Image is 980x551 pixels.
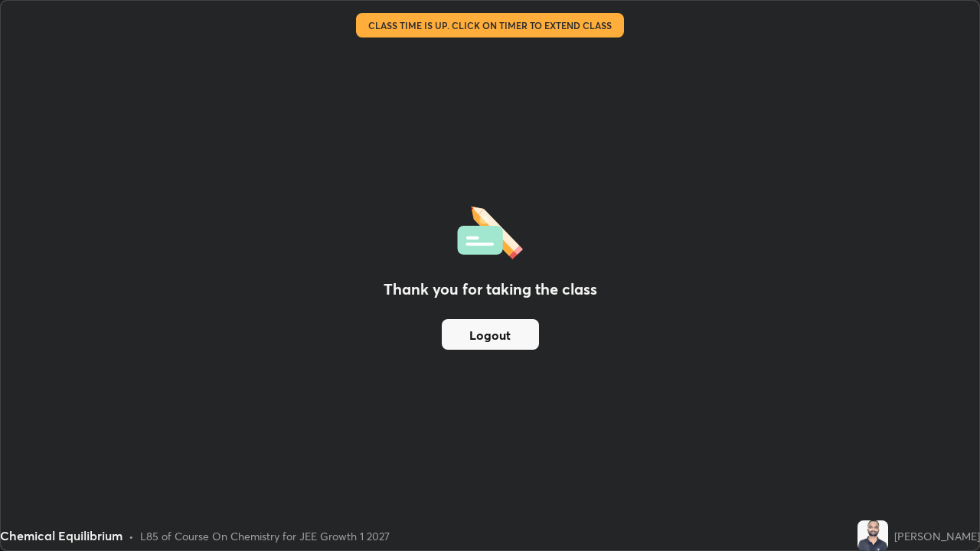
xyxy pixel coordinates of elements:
button: Logout [442,319,539,350]
h2: Thank you for taking the class [384,278,597,301]
div: [PERSON_NAME] [894,528,980,544]
img: offlineFeedback.1438e8b3.svg [457,201,523,259]
div: L85 of Course On Chemistry for JEE Growth 1 2027 [140,528,390,544]
div: • [129,528,134,544]
img: be6de2d73fb94b1c9be2f2192f474e4d.jpg [857,520,888,551]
